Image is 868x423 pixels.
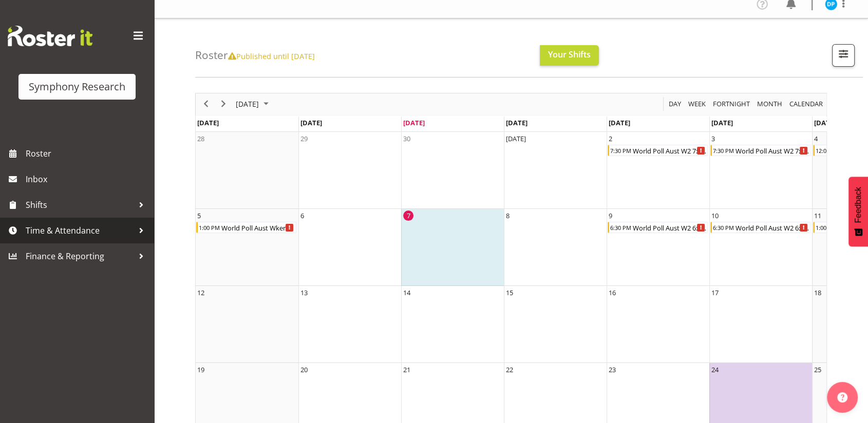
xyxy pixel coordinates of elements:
[668,98,682,110] span: Day
[195,49,315,61] h4: Roster
[609,210,612,221] div: 9
[609,364,616,375] div: 23
[506,287,513,298] div: 15
[197,364,204,375] div: 19
[298,286,401,363] td: Monday, October 13, 2025
[198,222,220,233] div: 1:00 PM
[832,44,855,67] button: Filter Shifts
[814,210,821,221] div: 11
[228,51,315,61] span: Published until [DATE]
[29,79,125,94] div: Symphony Research
[26,171,149,187] span: Inbox
[215,93,232,115] div: next period
[300,133,308,144] div: 29
[814,133,818,144] div: 4
[196,286,298,363] td: Sunday, October 12, 2025
[300,364,308,375] div: 20
[26,197,134,213] span: Shifts
[632,222,707,233] div: World Poll Aust W2 6:30pm~10:30pm
[667,98,683,110] button: Timeline Day
[711,287,719,298] div: 17
[196,222,296,233] div: World Poll Aust Wkend Begin From Sunday, October 5, 2025 at 1:00:00 PM GMT+13:00 Ends At Sunday, ...
[848,177,868,246] button: Feedback - Show survey
[607,209,709,286] td: Thursday, October 9, 2025
[197,210,201,221] div: 5
[711,210,719,221] div: 10
[756,98,784,110] button: Timeline Month
[711,98,752,110] button: Fortnight
[815,145,840,156] div: 12:00 PM
[608,145,708,156] div: World Poll Aust W2 7:30pm~11:30pm Begin From Thursday, October 2, 2025 at 7:30:00 PM GMT+13:00 En...
[197,133,204,144] div: 28
[217,98,231,110] button: Next
[197,93,215,115] div: previous period
[504,132,607,209] td: Wednesday, October 1, 2025
[401,132,504,209] td: Tuesday, September 30, 2025
[504,209,607,286] td: Wednesday, October 8, 2025
[711,133,715,144] div: 3
[197,287,204,298] div: 12
[734,145,810,156] div: World Poll Aust W2 7:30pm~11:30pm
[232,93,275,115] div: October 2025
[403,287,410,298] div: 14
[548,49,591,60] span: Your Shifts
[403,210,413,221] div: 7
[711,118,733,127] span: [DATE]
[609,287,616,298] div: 16
[709,209,812,286] td: Friday, October 10, 2025
[712,145,734,156] div: 7:30 PM
[632,145,707,156] div: World Poll Aust W2 7:30pm~11:30pm
[298,132,401,209] td: Monday, September 29, 2025
[196,132,298,209] td: Sunday, September 28, 2025
[234,98,273,110] button: October 2025
[756,98,783,110] span: Month
[506,210,510,221] div: 8
[506,364,513,375] div: 22
[609,145,632,156] div: 7:30 PM
[734,222,810,233] div: World Poll Aust W2 6:30pm~10:30pm
[300,210,304,221] div: 6
[710,222,810,233] div: World Poll Aust W2 6:30pm~10:30pm Begin From Friday, October 10, 2025 at 6:30:00 PM GMT+13:00 End...
[199,98,213,110] button: Previous
[609,118,630,127] span: [DATE]
[814,287,821,298] div: 18
[300,118,322,127] span: [DATE]
[504,286,607,363] td: Wednesday, October 15, 2025
[506,133,526,144] div: [DATE]
[710,145,810,156] div: World Poll Aust W2 7:30pm~11:30pm Begin From Friday, October 3, 2025 at 7:30:00 PM GMT+13:00 Ends...
[608,222,708,233] div: World Poll Aust W2 6:30pm~10:30pm Begin From Thursday, October 9, 2025 at 6:30:00 PM GMT+13:00 En...
[403,133,410,144] div: 30
[196,209,298,286] td: Sunday, October 5, 2025
[709,286,812,363] td: Friday, October 17, 2025
[709,132,812,209] td: Friday, October 3, 2025
[788,98,825,110] button: Month
[814,118,836,127] span: [DATE]
[854,187,863,223] span: Feedback
[403,364,410,375] div: 21
[711,364,719,375] div: 24
[815,222,837,233] div: 1:00 PM
[687,98,708,110] button: Timeline Week
[607,286,709,363] td: Thursday, October 16, 2025
[197,118,219,127] span: [DATE]
[401,286,504,363] td: Tuesday, October 14, 2025
[607,132,709,209] td: Thursday, October 2, 2025
[403,118,425,127] span: [DATE]
[609,222,632,233] div: 6:30 PM
[220,222,296,233] div: World Poll Aust Wkend
[8,26,92,46] img: Rosterit website logo
[26,223,134,238] span: Time & Attendance
[788,98,824,110] span: calendar
[506,118,527,127] span: [DATE]
[26,146,149,161] span: Roster
[712,222,734,233] div: 6:30 PM
[235,98,260,110] span: [DATE]
[687,98,707,110] span: Week
[837,392,847,402] img: help-xxl-2.png
[298,209,401,286] td: Monday, October 6, 2025
[300,287,308,298] div: 13
[401,209,504,286] td: Tuesday, October 7, 2025
[26,248,134,264] span: Finance & Reporting
[712,98,751,110] span: Fortnight
[540,45,599,66] button: Your Shifts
